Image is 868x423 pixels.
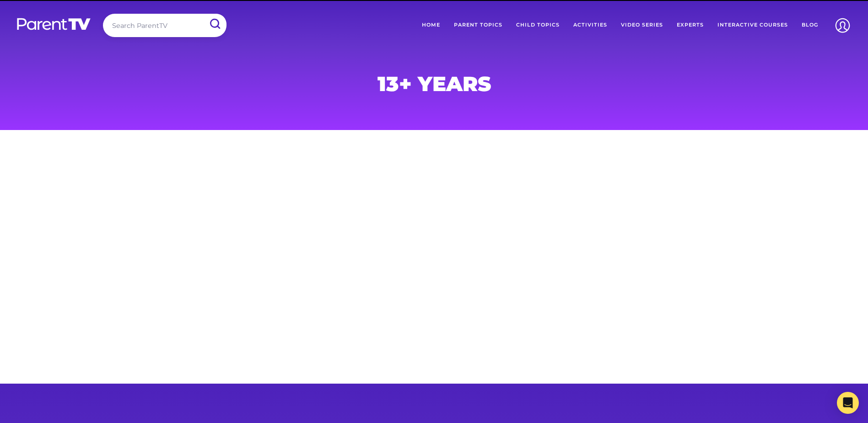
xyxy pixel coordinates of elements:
[711,14,795,37] a: Interactive Courses
[795,14,825,37] a: Blog
[670,14,711,37] a: Experts
[837,392,859,414] div: Open Intercom Messenger
[214,75,655,93] h1: 13+ Years
[566,14,614,37] a: Activities
[831,14,854,37] img: Account
[447,14,509,37] a: Parent Topics
[509,14,566,37] a: Child Topics
[16,17,92,31] img: parenttv-logo-white.4c85aaf.svg
[614,14,670,37] a: Video Series
[103,14,226,37] input: Search ParentTV
[415,14,447,37] a: Home
[203,14,226,34] input: Submit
